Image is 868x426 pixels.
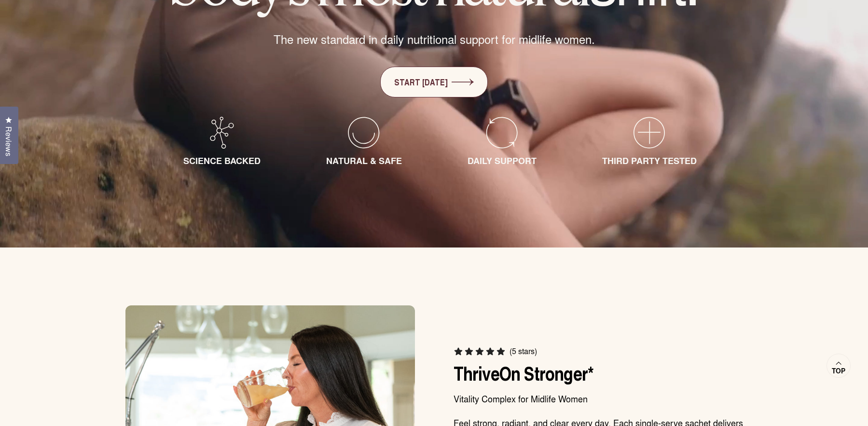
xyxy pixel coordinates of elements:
span: DAILY SUPPORT [468,154,537,167]
span: Top [832,367,845,375]
span: (5 stars) [510,346,537,356]
span: The new standard in daily nutritional support for midlife women. [274,31,595,47]
span: THIRD PARTY TESTED [602,154,697,167]
span: NATURAL & SAFE [326,154,402,167]
a: START [DATE] [380,67,488,97]
p: Vitality Complex for Midlife Women [454,392,743,405]
span: ThriveOn Stronger* [454,359,594,388]
span: SCIENCE BACKED [183,154,261,167]
a: ThriveOn Stronger* [454,359,594,387]
span: Reviews [2,126,15,156]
